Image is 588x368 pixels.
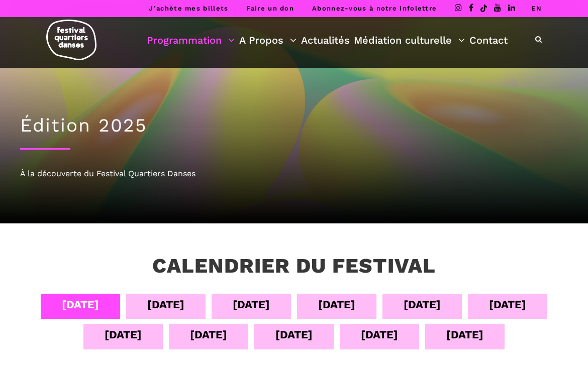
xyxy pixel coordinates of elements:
[354,32,465,49] a: Médiation culturelle
[404,296,441,313] div: [DATE]
[469,32,508,49] a: Contact
[20,114,568,137] h1: Édition 2025
[318,296,355,313] div: [DATE]
[233,296,270,313] div: [DATE]
[312,5,437,12] a: Abonnez-vous à notre infolettre
[149,5,228,12] a: J’achète mes billets
[246,5,294,12] a: Faire un don
[20,167,568,180] div: À la découverte du Festival Quartiers Danses
[46,20,96,60] img: logo-fqd-med
[62,296,99,313] div: [DATE]
[275,326,313,343] div: [DATE]
[152,254,436,279] h3: Calendrier du festival
[105,326,142,343] div: [DATE]
[190,326,227,343] div: [DATE]
[361,326,398,343] div: [DATE]
[446,326,483,343] div: [DATE]
[489,296,526,313] div: [DATE]
[147,296,184,313] div: [DATE]
[301,32,350,49] a: Actualités
[239,32,297,49] a: A Propos
[531,5,542,12] a: EN
[147,32,235,49] a: Programmation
